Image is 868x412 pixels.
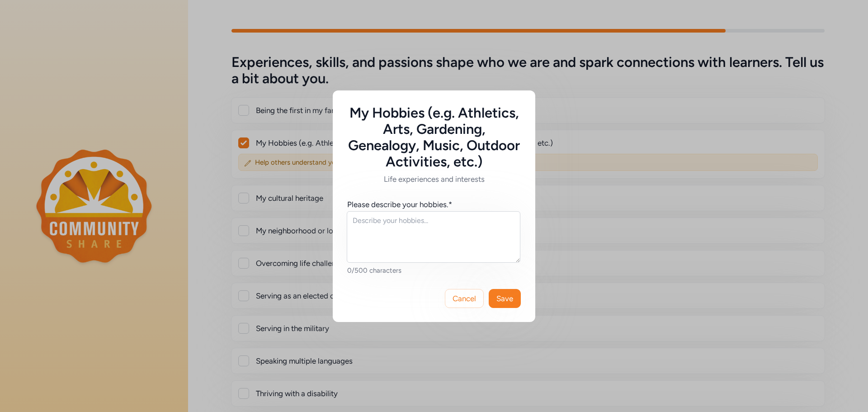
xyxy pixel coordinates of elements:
[347,105,521,170] h5: My Hobbies (e.g. Athletics, Arts, Gardening, Genealogy, Music, Outdoor Activities, etc.)
[445,289,484,308] button: Cancel
[496,293,513,304] span: Save
[453,293,476,304] span: Cancel
[489,289,521,308] button: Save
[347,266,401,275] span: 0/500 characters
[347,174,521,185] h6: Life experiences and interests
[347,199,452,210] div: Please describe your hobbies.*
